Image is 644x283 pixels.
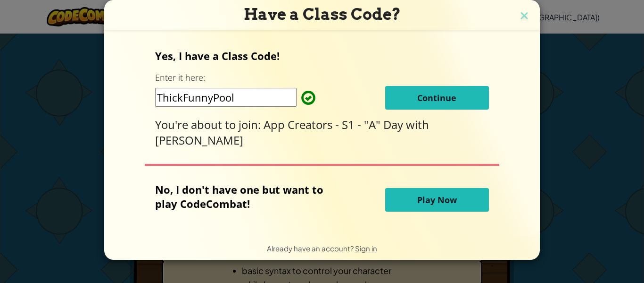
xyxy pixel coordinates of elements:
button: Play Now [385,188,489,212]
span: [PERSON_NAME] [155,132,243,148]
span: Play Now [417,194,457,206]
button: Continue [385,86,489,110]
span: Have a Class Code? [244,5,401,24]
span: App Creators - S1 - "A" Day [264,117,406,132]
p: Yes, I have a Class Code! [155,49,488,63]
a: Sign in [355,244,377,253]
p: No, I don't have one but want to play CodeCombat! [155,182,338,211]
span: with [406,117,429,132]
span: Already have an account? [267,244,355,253]
img: close icon [518,9,530,24]
span: You're about to join: [155,117,264,132]
span: Continue [417,92,456,103]
label: Enter it here: [155,72,205,84]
